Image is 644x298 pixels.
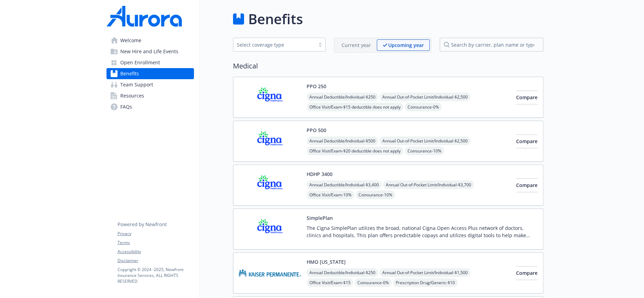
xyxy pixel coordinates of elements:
a: FAQs [106,101,194,112]
a: Team Support [106,79,194,90]
span: Compare [516,182,538,188]
span: Prescription Drug/Generic - $10 [393,278,458,287]
input: search by carrier, plan name or type [440,38,543,52]
span: Benefits [120,68,139,79]
span: Annual Out-of-Pocket Limit/Individual - $2,500 [380,137,470,145]
button: Compare [516,178,538,192]
a: Welcome [106,35,194,46]
span: Annual Deductible/Individual - $250 [307,93,378,101]
span: Annual Out-of-Pocket Limit/Individual - $1,500 [380,268,470,277]
span: Open Enrollment [120,57,160,68]
span: Office Visit/Exam - 10% [307,190,354,199]
img: CIGNA carrier logo [239,170,301,200]
h1: Benefits [248,9,303,29]
button: PPO 250 [307,83,326,90]
a: Accessibility [118,249,194,255]
a: Terms [118,240,194,246]
span: Welcome [120,35,141,46]
span: Compare [516,138,538,145]
span: Annual Deductible/Individual - $500 [307,137,378,145]
button: Compare [516,266,538,280]
a: Resources [106,90,194,101]
span: Team Support [120,79,153,90]
p: Copyright © 2024 - 2025 , Newfront Insurance Services, ALL RIGHTS RESERVED [118,267,194,284]
a: New Hire and Life Events [106,46,194,57]
span: Office Visit/Exam - $15 deductible does not apply [307,103,403,111]
span: Annual Deductible/Individual - $3,400 [307,180,382,189]
img: CIGNA carrier logo [239,127,301,156]
span: Annual Deductible/Individual - $250 [307,268,378,277]
h2: Medical [233,61,543,71]
span: FAQs [120,101,132,112]
span: Office Visit/Exam - $20 deductible does not apply [307,147,403,155]
span: Office Visit/Exam - $15 [307,278,353,287]
span: Compare [516,94,538,101]
button: Compare [516,91,538,104]
span: Coinsurance - 0% [405,103,442,111]
span: Coinsurance - 10% [405,147,444,155]
p: Current year [342,41,371,49]
div: Select coverage type [237,41,311,48]
span: Coinsurance - 10% [356,190,395,199]
img: Kaiser Permanente Insurance Company carrier logo [239,258,301,288]
a: Disclaimer [118,258,194,264]
span: Annual Out-of-Pocket Limit/Individual - $3,700 [383,180,474,189]
img: CIGNA carrier logo [239,83,301,112]
button: HMO [US_STATE] [307,258,346,266]
button: Compare [516,134,538,148]
span: Coinsurance - 0% [355,278,392,287]
a: Benefits [106,68,194,79]
p: The Cigna SimplePlan utilizes the broad, national Cigna Open Access Plus network of doctors, clin... [307,224,538,239]
button: HDHP 3400 [307,170,333,178]
img: CIGNA carrier logo [239,214,301,244]
button: PPO 500 [307,127,326,134]
span: Annual Out-of-Pocket Limit/Individual - $2,500 [380,93,470,101]
a: Privacy [118,231,194,237]
span: Compare [516,270,538,276]
span: Resources [120,90,144,101]
button: SimplePlan [307,214,333,222]
a: Open Enrollment [106,57,194,68]
p: Upcoming year [388,41,424,49]
span: New Hire and Life Events [120,46,178,57]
